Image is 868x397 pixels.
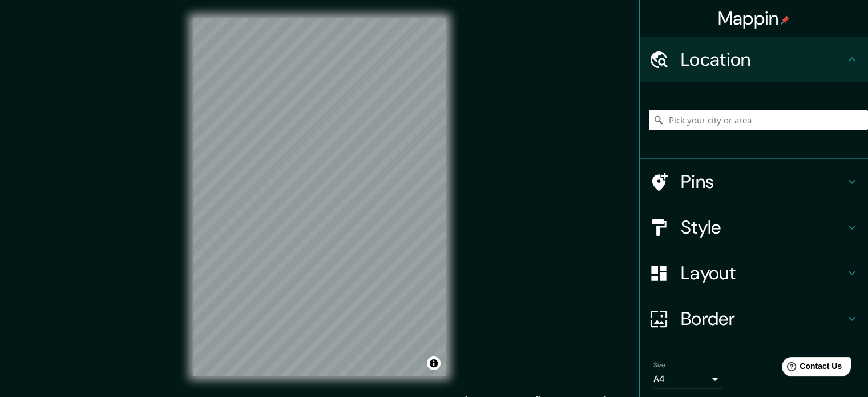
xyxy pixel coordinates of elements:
[653,360,665,370] label: Size
[640,250,868,296] div: Layout
[766,352,855,384] iframe: Help widget launcher
[193,18,446,376] canvas: Map
[681,307,845,330] h4: Border
[718,7,790,30] h4: Mappin
[640,37,868,82] div: Location
[681,262,845,284] h4: Layout
[653,370,722,388] div: A4
[640,159,868,204] div: Pins
[781,15,790,25] img: pin-icon.png
[640,204,868,250] div: Style
[681,48,845,71] h4: Location
[681,170,845,193] h4: Pins
[427,356,441,370] button: Toggle attribution
[681,216,845,239] h4: Style
[649,110,868,130] input: Pick your city or area
[640,296,868,342] div: Border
